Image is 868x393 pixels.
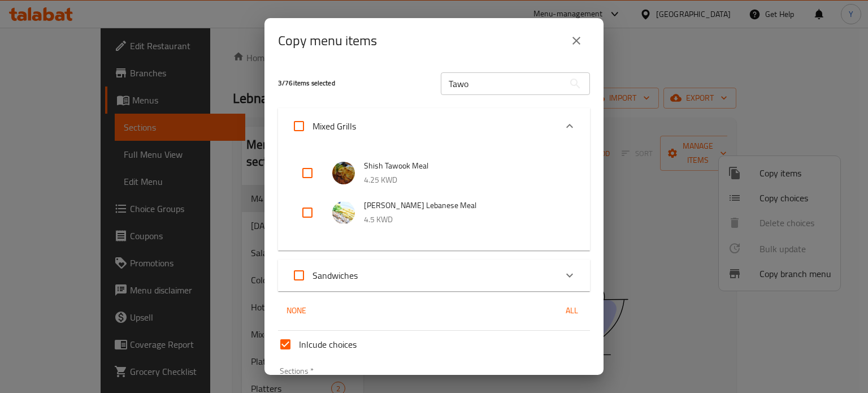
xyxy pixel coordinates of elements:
h2: Copy menu items [278,32,377,50]
span: Inlcude choices [299,338,357,351]
button: All [554,300,590,321]
p: 4.25 KWD [364,173,567,187]
span: Sandwiches [313,267,358,284]
label: Acknowledge [285,113,356,140]
div: Expand [278,260,590,291]
input: Search in items [441,72,564,95]
h5: 3 / 76 items selected [278,79,427,88]
label: Acknowledge [285,262,358,289]
img: Shish Tawook Lebanese Meal [332,201,355,224]
img: Shish Tawook Meal [332,162,355,184]
span: Shish Tawook Meal [364,159,567,173]
div: Expand [278,144,590,251]
div: Expand [278,108,590,144]
span: Mixed Grills [313,118,356,135]
span: None [283,304,310,318]
button: None [278,300,314,321]
span: All [558,304,585,318]
p: 4.5 KWD [364,213,567,227]
span: [PERSON_NAME] Lebanese Meal [364,198,567,213]
button: close [563,27,590,54]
